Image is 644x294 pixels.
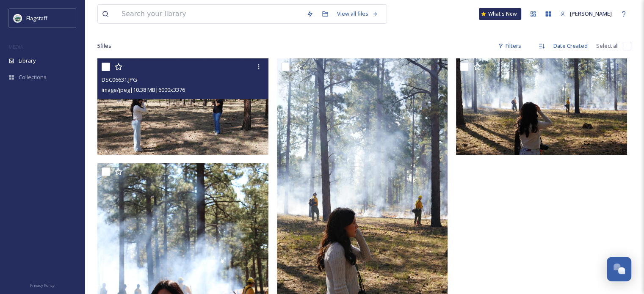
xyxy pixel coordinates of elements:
[333,5,382,22] a: View all files
[19,57,36,65] span: Library
[14,14,22,22] img: images%20%282%29.jpeg
[30,280,55,290] a: Privacy Policy
[456,58,627,154] img: DSC06621.JPG
[479,8,521,20] a: What's New
[596,42,619,50] span: Select all
[607,257,631,281] button: Open Chat
[97,42,111,50] span: 5 file s
[556,5,616,22] a: [PERSON_NAME]
[102,86,185,93] span: image/jpeg | 10.38 MB | 6000 x 3376
[26,14,47,22] span: Flagstaff
[8,44,23,50] span: MEDIA
[102,76,137,83] span: DSC06631.JPG
[19,73,47,81] span: Collections
[494,38,525,54] div: Filters
[30,283,55,288] span: Privacy Policy
[117,5,302,23] input: Search your library
[97,58,268,154] img: DSC06631.JPG
[549,38,592,54] div: Date Created
[570,10,612,17] span: [PERSON_NAME]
